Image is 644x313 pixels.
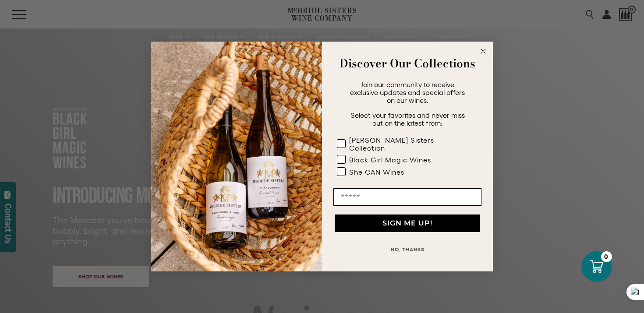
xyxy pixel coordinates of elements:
span: Join our community to receive exclusive updates and special offers on our wines. [350,81,465,104]
button: NO, THANKS [333,241,481,258]
button: Close dialog [478,46,488,56]
button: SIGN ME UP! [335,215,480,232]
img: 42653730-7e35-4af7-a99d-12bf478283cf.jpeg [151,42,322,271]
div: Black Girl Magic Wines [349,156,431,164]
div: [PERSON_NAME] Sisters Collection [349,136,464,152]
span: Select your favorites and never miss out on the latest from: [350,111,465,127]
strong: Discover Our Collections [340,55,475,72]
input: Email [333,188,481,206]
div: 0 [601,251,612,262]
div: She CAN Wines [349,168,404,176]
